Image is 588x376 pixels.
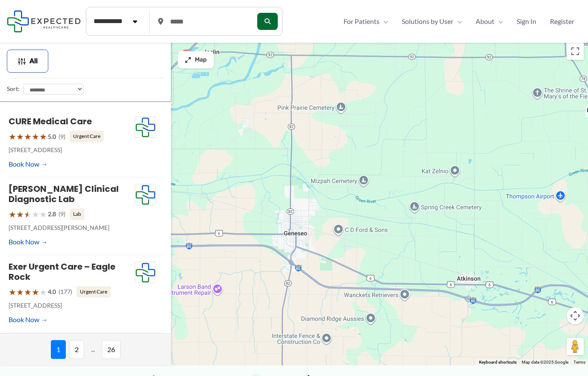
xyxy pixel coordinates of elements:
[337,15,395,28] a: For PatientsMenu Toggle
[16,129,24,144] span: ★
[16,206,24,222] span: ★
[18,57,26,65] img: Filter
[7,50,48,73] button: All
[88,340,98,359] span: ...
[59,131,65,142] span: (9)
[185,56,191,63] img: Maximize
[24,284,32,300] span: ★
[522,360,568,364] span: Map data ©2025 Google
[9,183,119,205] a: [PERSON_NAME] Clinical Diagnostic Lab
[479,359,517,365] button: Keyboard shortcuts
[9,300,135,311] p: [STREET_ADDRESS]
[48,209,56,220] span: 2.8
[32,284,39,300] span: ★
[573,360,585,364] a: Terms
[9,222,135,233] p: [STREET_ADDRESS][PERSON_NAME]
[48,286,56,297] span: 4.0
[9,115,92,127] a: CURE Medical Care
[70,131,104,142] span: Urgent Care
[543,15,581,28] a: Register
[7,83,20,94] label: Sort:
[51,340,66,359] span: 1
[395,15,469,28] a: Solutions by UserMenu Toggle
[195,56,207,64] span: Map
[32,129,39,144] span: ★
[70,209,85,220] span: Lab
[402,15,453,28] span: Solutions by User
[178,51,214,68] button: Map
[9,158,48,170] a: Book Now
[16,284,24,300] span: ★
[24,206,32,222] span: ★
[135,184,156,206] img: Expected Healthcare Logo
[9,313,48,326] a: Book Now
[69,340,84,359] span: 2
[9,261,115,283] a: Exer Urgent Care – Eagle Rock
[379,15,388,28] span: Menu Toggle
[24,129,32,144] span: ★
[567,338,584,355] button: Drag Pegman onto the map to open Street View
[510,15,543,28] a: Sign In
[39,129,47,144] span: ★
[48,131,56,142] span: 5.0
[453,15,462,28] span: Menu Toggle
[76,286,111,297] span: Urgent Care
[567,307,584,324] button: Map camera controls
[29,58,38,64] span: All
[39,284,47,300] span: ★
[494,15,503,28] span: Menu Toggle
[476,15,494,28] span: About
[7,10,81,32] img: Expected Healthcare Logo - side, dark font, small
[9,235,48,248] a: Book Now
[517,15,536,28] span: Sign In
[9,144,135,156] p: [STREET_ADDRESS]
[567,43,584,60] button: Toggle fullscreen view
[9,284,16,300] span: ★
[135,262,156,283] img: Expected Healthcare Logo
[135,117,156,138] img: Expected Healthcare Logo
[102,340,121,359] span: 26
[9,206,16,222] span: ★
[39,206,47,222] span: ★
[550,15,574,28] span: Register
[344,15,379,28] span: For Patients
[9,129,16,144] span: ★
[59,286,72,297] span: (177)
[59,209,65,220] span: (9)
[469,15,510,28] a: AboutMenu Toggle
[32,206,39,222] span: ★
